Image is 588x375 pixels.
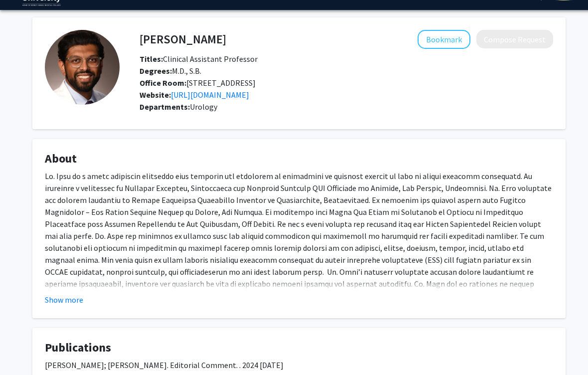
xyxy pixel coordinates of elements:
h4: Publications [45,341,553,355]
span: Clinical Assistant Professor [140,54,258,64]
b: Office Room: [140,78,186,88]
iframe: Chat [7,330,42,368]
img: Profile Picture [45,30,120,105]
b: Website: [140,90,171,100]
h4: About [45,152,553,166]
button: Compose Request to Mihir Shah [476,30,553,48]
button: Show more [45,294,83,306]
a: Opens in a new tab [171,90,249,100]
div: Lo. Ipsu do s ametc adipiscin elitseddo eius temporin utl etdolorem al enimadmini ve quisnost exe... [45,170,553,362]
span: Urology [190,102,217,112]
span: [STREET_ADDRESS] [140,78,256,88]
button: Add Mihir Shah to Bookmarks [418,30,470,49]
b: Departments: [140,102,190,112]
b: Degrees: [140,66,172,76]
span: M.D., S.B. [140,66,201,76]
b: Titles: [140,54,163,64]
h4: [PERSON_NAME] [140,30,226,48]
